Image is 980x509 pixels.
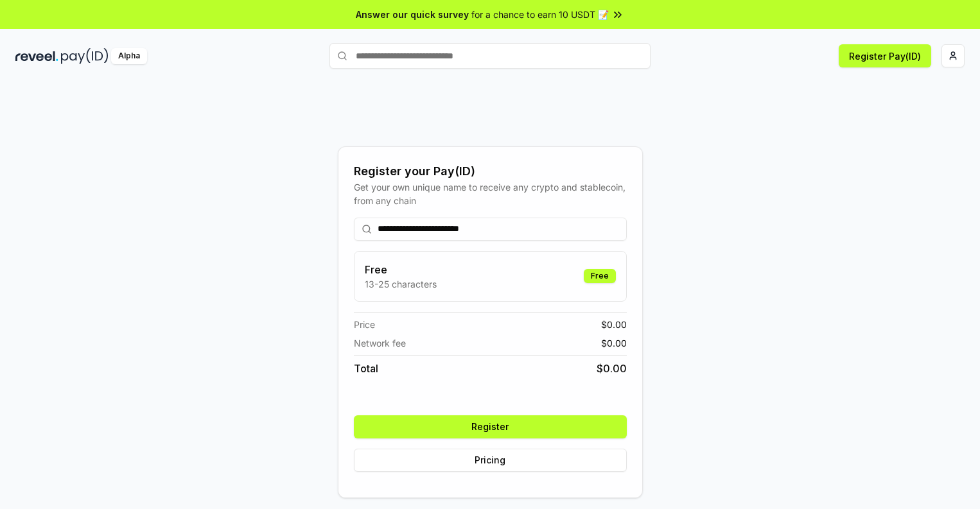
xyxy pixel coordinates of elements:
[601,336,627,350] span: $ 0.00
[365,262,437,277] h3: Free
[15,48,58,64] img: reveel_dark
[597,361,627,376] span: $ 0.00
[354,162,627,180] div: Register your Pay(ID)
[356,8,469,21] span: Answer our quick survey
[471,8,609,21] span: for a chance to earn 10 USDT 📝
[354,318,375,331] span: Price
[111,48,147,64] div: Alpha
[354,180,627,207] div: Get your own unique name to receive any crypto and stablecoin, from any chain
[61,48,109,64] img: pay_id
[354,415,627,438] button: Register
[354,449,627,472] button: Pricing
[354,361,378,376] span: Total
[354,336,406,350] span: Network fee
[365,277,437,291] p: 13-25 characters
[839,44,931,67] button: Register Pay(ID)
[601,318,627,331] span: $ 0.00
[584,269,616,283] div: Free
